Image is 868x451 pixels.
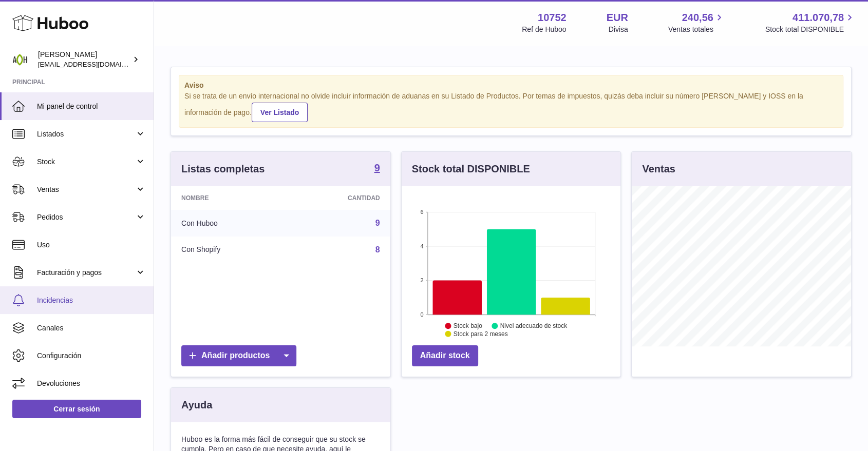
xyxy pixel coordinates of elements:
strong: Aviso [184,81,838,90]
strong: 9 [374,163,380,173]
span: Facturación y pagos [37,268,135,278]
a: Ver Listado [252,103,308,122]
h3: Ventas [642,162,675,176]
h3: Stock total DISPONIBLE [412,162,530,176]
text: Nivel adecuado de stock [500,322,568,329]
span: [EMAIL_ADDRESS][DOMAIN_NAME] [38,60,151,68]
span: Pedidos [37,212,135,222]
span: Configuración [37,351,146,361]
span: Ventas [37,185,135,194]
span: Stock [37,157,135,167]
a: Añadir productos [181,345,296,366]
td: Con Shopify [171,237,288,263]
div: Ref de Huboo [522,25,566,34]
span: Canales [37,323,146,333]
td: Con Huboo [171,210,288,237]
text: 6 [420,209,423,215]
text: 4 [420,243,423,249]
span: Incidencias [37,296,146,305]
div: Divisa [609,25,628,34]
div: [PERSON_NAME] [38,50,130,69]
a: 8 [375,245,380,254]
text: 0 [420,311,423,318]
span: Devoluciones [37,379,146,388]
strong: 10752 [538,11,567,25]
span: Mi panel de control [37,102,146,111]
text: 2 [420,277,423,283]
span: 411.070,78 [792,11,844,25]
a: 9 [374,163,380,175]
th: Cantidad [288,186,390,210]
span: Stock total DISPONIBLE [765,25,856,34]
a: 9 [375,219,380,227]
h3: Ayuda [181,398,212,412]
span: Listados [37,129,135,139]
a: 411.070,78 Stock total DISPONIBLE [765,11,856,34]
a: 240,56 Ventas totales [668,11,725,34]
text: Stock bajo [454,322,482,329]
span: 240,56 [682,11,713,25]
a: Cerrar sesión [12,400,141,418]
strong: EUR [607,11,628,25]
a: Añadir stock [412,345,478,366]
span: Uso [37,240,146,250]
text: Stock para 2 meses [454,330,508,338]
div: Si se trata de un envío internacional no olvide incluir información de aduanas en su Listado de P... [184,91,838,122]
h3: Listas completas [181,162,265,176]
img: info@adaptohealue.com [12,52,28,67]
span: Ventas totales [668,25,725,34]
th: Nombre [171,186,288,210]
